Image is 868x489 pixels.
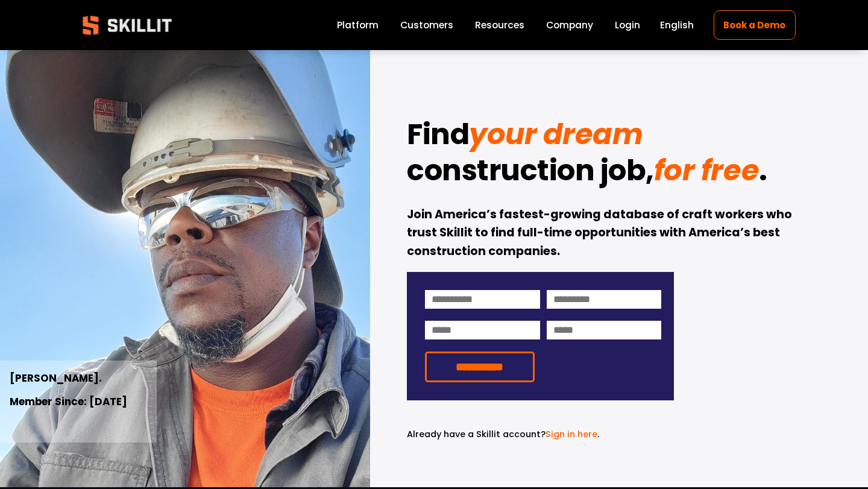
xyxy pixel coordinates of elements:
[475,17,524,33] a: folder dropdown
[475,18,524,32] span: Resources
[759,150,767,191] strong: .
[714,10,796,40] a: Book a Demo
[407,428,546,440] span: Already have a Skillit account?
[654,150,759,191] em: for free
[546,428,597,440] a: Sign in here
[10,394,127,409] strong: Member Since: [DATE]
[407,206,794,259] strong: Join America’s fastest-growing database of craft workers who trust Skillit to find full-time oppo...
[469,114,643,154] em: your dream
[400,17,453,33] a: Customers
[660,18,694,32] span: English
[615,17,640,33] a: Login
[337,17,379,33] a: Platform
[546,17,593,33] a: Company
[660,17,694,33] div: language picker
[407,427,674,441] p: .
[407,150,654,191] strong: construction job,
[72,7,182,43] img: Skillit
[407,114,469,154] strong: Find
[10,371,102,385] strong: [PERSON_NAME].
